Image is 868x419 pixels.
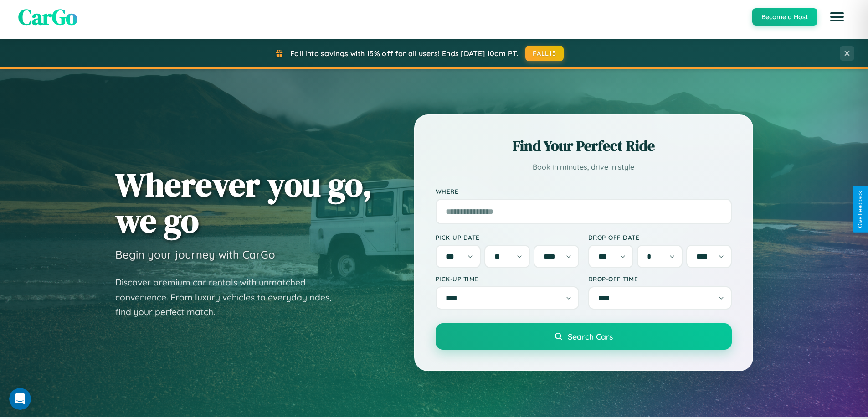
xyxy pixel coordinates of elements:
span: Search Cars [568,331,613,341]
label: Pick-up Time [436,275,579,283]
h1: Wherever you go, we go [115,166,372,238]
h2: Find Your Perfect Ride [436,136,732,156]
button: FALL15 [525,46,564,61]
h3: Begin your journey with CarGo [115,248,275,261]
label: Pick-up Date [436,233,579,241]
div: Give Feedback [857,191,863,228]
p: Book in minutes, drive in style [436,160,732,174]
label: Drop-off Time [588,275,732,283]
label: Where [436,187,732,195]
span: Fall into savings with 15% off for all users! Ends [DATE] 10am PT. [290,49,519,58]
button: Open menu [824,4,850,30]
p: Discover premium car rentals with unmatched convenience. From luxury vehicles to everyday rides, ... [115,275,343,320]
button: Become a Host [752,8,817,26]
label: Drop-off Date [588,233,732,241]
iframe: Intercom live chat [9,388,31,410]
span: CarGo [18,2,77,32]
button: Search Cars [436,323,732,350]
